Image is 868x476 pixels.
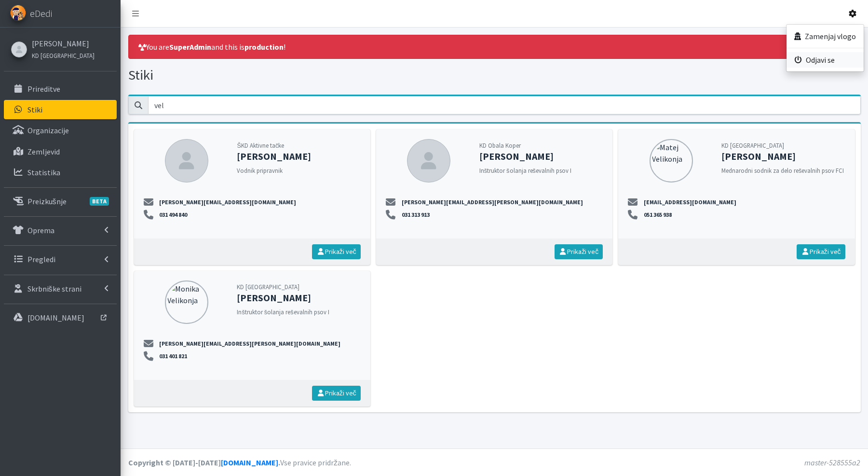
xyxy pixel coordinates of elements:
[148,96,861,114] input: Išči
[10,5,26,21] img: eDedi
[128,35,861,59] div: You are and this is !
[4,250,117,269] a: Pregledi
[32,49,95,61] a: KD [GEOGRAPHIC_DATA]
[32,38,95,49] a: [PERSON_NAME]
[30,6,52,21] span: eDedi
[4,192,117,211] a: PreizkušnjeBETA
[4,100,117,119] a: Stiki
[721,150,796,162] strong: [PERSON_NAME]
[27,84,60,94] p: Prireditve
[555,244,603,259] a: Prikaži več
[479,150,554,162] strong: [PERSON_NAME]
[4,279,117,298] a: Skrbniške strani
[399,210,432,219] a: 031 313 913
[312,386,361,401] a: Prikaži več
[4,79,117,98] a: Prireditve
[237,141,284,149] small: ŠKD Aktivne tačke
[169,42,211,52] strong: SuperAdmin
[27,168,60,177] p: Statistika
[157,339,343,348] a: [PERSON_NAME][EMAIL_ADDRESS][PERSON_NAME][DOMAIN_NAME]
[32,52,95,59] small: KD [GEOGRAPHIC_DATA]
[128,67,491,84] h1: Stiki
[157,352,190,361] a: 031 401 821
[128,458,280,467] strong: Copyright © [DATE]-[DATE] .
[4,221,117,240] a: Oprema
[27,196,67,206] p: Preizkušnje
[399,198,585,207] a: [PERSON_NAME][EMAIL_ADDRESS][PERSON_NAME][DOMAIN_NAME]
[27,225,54,235] p: Oprema
[165,280,208,324] img: Monika Velikonja
[721,141,784,149] small: KD [GEOGRAPHIC_DATA]
[641,198,739,207] a: [EMAIL_ADDRESS][DOMAIN_NAME]
[27,284,81,294] p: Skrbniške strani
[27,126,69,135] p: Organizacije
[479,141,521,149] small: KD Obala Koper
[27,147,60,156] p: Zemljevid
[27,254,55,264] p: Pregledi
[237,167,283,174] small: Vodnik pripravnik
[804,458,860,467] em: master-528555a2
[121,448,868,476] footer: Vse pravice pridržane.
[27,313,84,322] p: [DOMAIN_NAME]
[4,308,117,327] a: [DOMAIN_NAME]
[312,244,361,259] a: Prikaži več
[27,105,42,114] p: Stiki
[641,210,674,219] a: 051 365 938
[787,28,864,44] a: Zamenjaj vlogo
[797,244,845,259] a: Prikaži več
[237,308,329,316] small: Inštruktor šolanja reševalnih psov I
[4,163,117,182] a: Statistika
[4,121,117,140] a: Organizacije
[244,42,284,52] strong: production
[721,167,844,174] small: Mednarodni sodnik za delo reševalnih psov FCI
[787,52,864,68] a: Odjavi se
[157,210,190,219] a: 031 494 840
[237,150,311,162] strong: [PERSON_NAME]
[90,197,109,206] span: BETA
[237,292,311,304] strong: [PERSON_NAME]
[237,283,299,291] small: KD [GEOGRAPHIC_DATA]
[157,198,299,207] a: [PERSON_NAME][EMAIL_ADDRESS][DOMAIN_NAME]
[4,142,117,161] a: Zemljevid
[650,139,693,182] img: Matej Velikonja
[479,167,571,174] small: Inštruktor šolanja reševalnih psov I
[221,458,278,467] a: [DOMAIN_NAME]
